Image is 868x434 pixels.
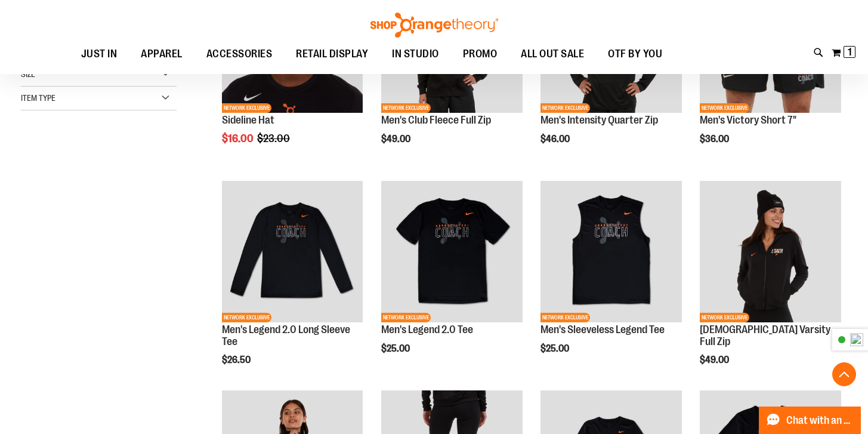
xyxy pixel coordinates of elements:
span: $26.50 [222,355,252,365]
span: $23.00 [257,133,292,144]
img: Shop Orangetheory [369,13,500,38]
span: JUST IN [81,41,118,67]
a: Men's Victory Short 7" [700,114,796,126]
span: $25.00 [381,343,412,354]
span: ALL OUT SALE [521,41,584,67]
span: NETWORK EXCLUSIVE [222,103,271,113]
a: Men's Sleeveless Legend Tee [540,324,665,335]
a: [DEMOGRAPHIC_DATA] Varsity Full Zip [700,324,830,347]
img: OTF Mens Coach FA23 Legend Sleeveless Tee - Black primary image [540,181,682,322]
a: OTF Mens Coach FA23 Legend 2.0 LS Tee - Black primary imageNETWORK EXCLUSIVE [222,181,363,324]
a: OTF Ladies Coach FA23 Varsity Full Zip - Black primary imageNETWORK EXCLUSIVE [700,181,841,324]
span: NETWORK EXCLUSIVE [540,103,590,113]
div: product [216,175,369,396]
button: Back To Top [832,362,856,386]
span: $49.00 [700,355,731,365]
a: OTF Mens Coach FA23 Legend 2.0 SS Tee - Black primary imageNETWORK EXCLUSIVE [381,181,523,324]
span: 1 [848,46,852,58]
div: product [375,175,529,384]
a: Men's Legend 2.0 Long Sleeve Tee [222,324,350,347]
span: $25.00 [540,343,571,354]
span: IN STUDIO [392,41,439,67]
img: OTF Mens Coach FA23 Legend 2.0 LS Tee - Black primary image [222,181,363,322]
span: NETWORK EXCLUSIVE [700,313,749,322]
img: OTF Ladies Coach FA23 Varsity Full Zip - Black primary image [700,181,841,322]
span: APPAREL [141,41,183,67]
a: OTF Mens Coach FA23 Legend Sleeveless Tee - Black primary imageNETWORK EXCLUSIVE [540,181,682,324]
span: NETWORK EXCLUSIVE [540,313,590,322]
span: Size [21,69,35,79]
span: $16.00 [222,133,255,144]
div: product [535,175,688,384]
span: $36.00 [700,134,731,144]
span: NETWORK EXCLUSIVE [381,103,431,113]
span: RETAIL DISPLAY [296,41,368,67]
a: Men's Club Fleece Full Zip [381,114,491,126]
span: $46.00 [540,134,572,144]
span: $49.00 [381,134,412,144]
span: Item Type [21,93,55,103]
div: product [694,175,847,396]
span: NETWORK EXCLUSIVE [222,313,271,322]
a: Men's Intensity Quarter Zip [540,114,658,126]
span: OTF BY YOU [608,41,662,67]
span: NETWORK EXCLUSIVE [381,313,431,322]
img: OTF Mens Coach FA23 Legend 2.0 SS Tee - Black primary image [381,181,523,322]
a: Sideline Hat [222,114,274,126]
span: Chat with an Expert [786,415,854,426]
span: ACCESSORIES [206,41,273,67]
span: PROMO [463,41,498,67]
button: Chat with an Expert [759,407,861,434]
a: Men's Legend 2.0 Tee [381,324,473,335]
span: NETWORK EXCLUSIVE [700,103,749,113]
